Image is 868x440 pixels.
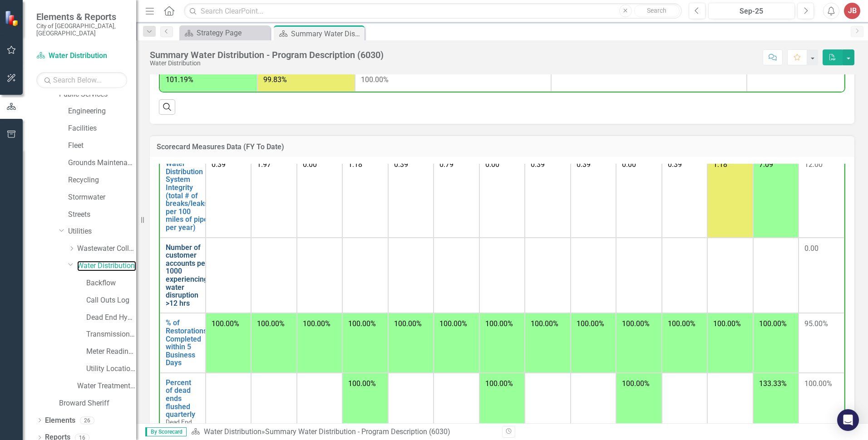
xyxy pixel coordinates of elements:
[265,427,450,436] div: Summary Water Distribution - Program Description (6030)
[668,319,695,328] span: 100.00%
[68,175,136,186] a: Recycling
[531,319,558,328] span: 100.00%
[394,319,422,328] span: 100.00%
[291,28,362,39] div: Summary Water Distribution - Program Description (6030)
[86,313,136,323] a: Dead End Hydrant Flushing Log
[150,60,384,67] div: Water Distribution
[804,379,832,388] span: 100.00%
[68,158,136,168] a: Grounds Maintenance
[348,379,376,388] span: 100.00%
[485,379,513,388] span: 100.00%
[77,261,136,271] a: Water Distribution
[191,427,495,437] div: »
[68,123,136,134] a: Facilities
[68,192,136,203] a: Stormwater
[647,7,666,14] span: Search
[182,27,268,39] a: Strategy Page
[145,427,187,436] span: By Scorecard
[837,409,859,431] div: Open Intercom Messenger
[759,160,773,169] span: 7.09
[80,416,94,424] div: 26
[708,3,795,19] button: Sep-25
[759,319,787,328] span: 100.00%
[577,319,604,328] span: 100.00%
[36,11,127,22] span: Elements & Reports
[394,160,408,169] span: 0.39
[86,278,136,288] a: Backflow
[257,160,271,169] span: 1.97
[622,160,636,169] span: 0.00
[439,319,467,328] span: 100.00%
[531,160,545,169] span: 0.39
[86,364,136,374] a: Utility Location Requests
[166,75,193,84] span: 101.19%
[86,347,136,357] a: Meter Reading ([PERSON_NAME])
[622,379,650,388] span: 100.00%
[68,141,136,151] a: Fleet
[804,319,828,328] span: 95.00%
[59,398,136,409] a: Broward Sheriff
[184,3,682,19] input: Search ClearPoint...
[668,160,682,169] span: 0.39
[348,160,362,169] span: 1.18
[485,319,513,328] span: 100.00%
[844,3,860,19] button: JB
[157,143,848,151] h3: Scorecard Measures Data (FY To Date)
[197,27,268,39] div: Strategy Page
[303,160,317,169] span: 0.00
[257,319,285,328] span: 100.00%
[77,381,136,391] a: Water Treatment Plant
[303,319,330,328] span: 100.00%
[212,160,226,169] span: 0.39
[485,160,499,169] span: 0.00
[36,22,127,37] small: City of [GEOGRAPHIC_DATA], [GEOGRAPHIC_DATA]
[577,160,591,169] span: 0.39
[634,5,680,17] button: Search
[68,226,136,237] a: Utilities
[36,72,127,88] input: Search Below...
[45,416,75,426] a: Elements
[166,379,200,419] a: Percent of dead ends flushed quarterly
[166,160,208,231] a: Water Distribution System Integrity (total # of breaks/leaks per 100 miles of pipe per year)
[150,50,384,60] div: Summary Water Distribution - Program Description (6030)
[86,295,136,306] a: Call Outs Log
[77,244,136,254] a: Wastewater Collection
[713,160,727,169] span: 1.18
[68,106,136,117] a: Engineering
[166,319,207,367] a: % of Restorations Completed within 5 Business Days
[361,75,389,84] span: 100.00%
[86,329,136,340] a: Transmission and Distribution
[348,319,376,328] span: 100.00%
[212,319,239,328] span: 100.00%
[166,244,208,308] a: Number of customer accounts per 1000 experiencing water disruption >12 hrs
[711,6,792,17] div: Sep-25
[439,160,454,169] span: 0.79
[5,10,20,26] img: ClearPoint Strategy
[804,160,823,169] span: 12.00
[36,51,127,61] a: Water Distribution
[622,319,650,328] span: 100.00%
[68,210,136,220] a: Streets
[204,427,261,436] a: Water Distribution
[804,244,819,253] span: 0.00
[713,319,741,328] span: 100.00%
[759,379,787,388] span: 133.33%
[263,75,287,84] span: 99.83%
